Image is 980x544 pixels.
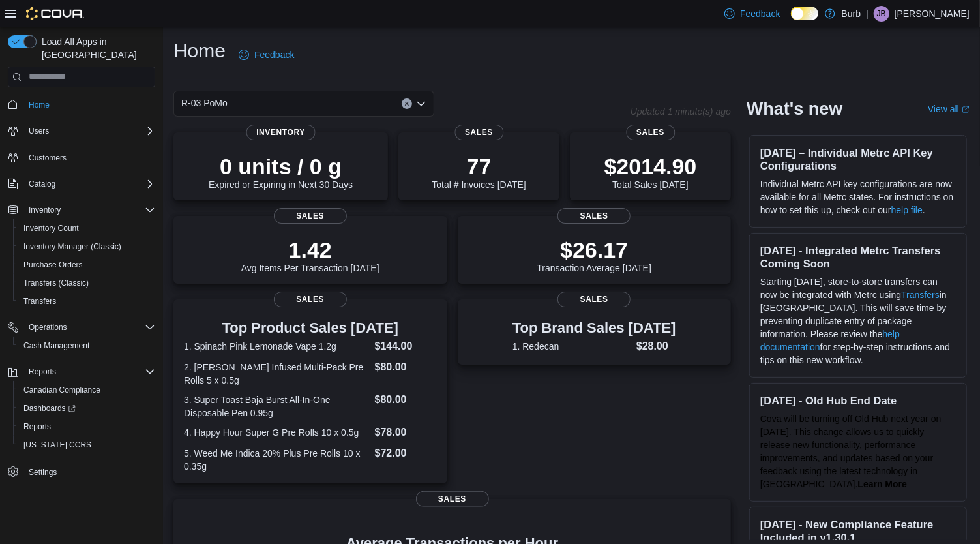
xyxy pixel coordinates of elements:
div: Total Sales [DATE] [604,153,697,190]
span: Load All Apps in [GEOGRAPHIC_DATA] [37,35,155,61]
a: Reports [18,419,56,434]
span: Sales [274,208,347,224]
p: | [866,6,869,22]
a: Inventory Count [18,220,84,236]
span: Feedback [254,48,294,61]
button: Users [23,123,54,139]
a: Feedback [719,1,785,27]
a: Purchase Orders [18,257,88,273]
nav: Complex example [8,90,155,515]
button: Purchase Orders [13,256,160,274]
button: Inventory [23,202,66,218]
div: Total # Invoices [DATE] [432,153,526,190]
button: Catalog [23,176,61,192]
button: Home [3,95,160,114]
span: Reports [23,421,51,432]
h3: [DATE] - New Compliance Feature Included in v1.30.1 [760,518,956,544]
span: Sales [626,125,675,140]
button: Operations [23,320,72,335]
span: Sales [557,208,631,224]
p: 0 units / 0 g [209,153,353,179]
span: Transfers [23,296,56,307]
span: Dashboards [23,403,76,414]
span: [US_STATE] CCRS [23,440,91,450]
a: Customers [23,150,72,166]
dt: 5. Weed Me Indica 20% Plus Pre Rolls 10 x 0.35g [184,447,370,473]
span: Feedback [740,7,780,20]
button: Reports [23,364,61,380]
span: Catalog [23,176,155,192]
span: Reports [29,367,56,377]
p: $2014.90 [604,153,697,179]
a: Canadian Compliance [18,382,106,398]
span: Transfers (Classic) [18,275,155,291]
h3: [DATE] - Old Hub End Date [760,394,956,407]
button: Cash Management [13,337,160,355]
button: Catalog [3,175,160,193]
span: Customers [29,153,67,163]
p: 77 [432,153,526,179]
span: Inventory [29,205,61,215]
a: Transfers [901,290,940,300]
button: [US_STATE] CCRS [13,436,160,454]
span: Transfers (Classic) [23,278,89,288]
span: Inventory Count [23,223,79,234]
a: Transfers [18,294,61,309]
span: Operations [29,322,67,333]
p: Burb [842,6,861,22]
p: [PERSON_NAME] [895,6,970,22]
div: Avg Items Per Transaction [DATE] [241,237,379,273]
span: Dashboards [18,400,155,416]
h3: [DATE] - Integrated Metrc Transfers Coming Soon [760,244,956,270]
a: Feedback [233,42,299,68]
h3: Top Brand Sales [DATE] [512,320,676,336]
div: Expired or Expiring in Next 30 Days [209,153,353,190]
span: Inventory [246,125,316,140]
button: Customers [3,148,160,167]
button: Users [3,122,160,140]
dt: 3. Super Toast Baja Burst All-In-One Disposable Pen 0.95g [184,393,370,419]
a: Cash Management [18,338,95,354]
dd: $80.00 [375,392,437,408]
span: Purchase Orders [23,260,83,270]
dt: 4. Happy Hour Super G Pre Rolls 10 x 0.5g [184,426,370,439]
input: Dark Mode [791,7,818,20]
div: Jared Bingham [874,6,889,22]
button: Reports [13,417,160,436]
span: Cash Management [18,338,155,354]
dd: $28.00 [636,339,676,354]
dd: $144.00 [375,339,437,354]
h3: Top Product Sales [DATE] [184,320,437,336]
span: Settings [23,463,155,479]
button: Transfers (Classic) [13,274,160,292]
button: Reports [3,363,160,381]
dt: 2. [PERSON_NAME] Infused Multi-Pack Pre Rolls 5 x 0.5g [184,361,370,387]
span: Sales [274,292,347,307]
span: Inventory Manager (Classic) [23,241,121,252]
a: help documentation [760,329,900,352]
span: Transfers [18,294,155,309]
button: Canadian Compliance [13,381,160,399]
span: Cova will be turning off Old Hub next year on [DATE]. This change allows us to quickly release ne... [760,414,942,489]
span: Sales [454,125,503,140]
p: $26.17 [537,237,651,263]
img: Cova [26,7,84,20]
div: Transaction Average [DATE] [537,237,651,273]
dt: 1. Spinach Pink Lemonade Vape 1.2g [184,340,370,353]
a: [US_STATE] CCRS [18,437,97,453]
a: Settings [23,464,62,480]
button: Operations [3,318,160,337]
dt: 1. Redecan [512,340,631,353]
span: Sales [557,292,631,307]
span: Customers [23,149,155,166]
a: View allExternal link [928,104,970,114]
span: Inventory [23,202,155,218]
button: Inventory [3,201,160,219]
a: help file [891,205,923,215]
a: Inventory Manager (Classic) [18,239,126,254]
p: Individual Metrc API key configurations are now available for all Metrc states. For instructions ... [760,177,956,217]
a: Transfers (Classic) [18,275,94,291]
strong: Learn More [858,479,907,489]
span: Users [29,126,49,136]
